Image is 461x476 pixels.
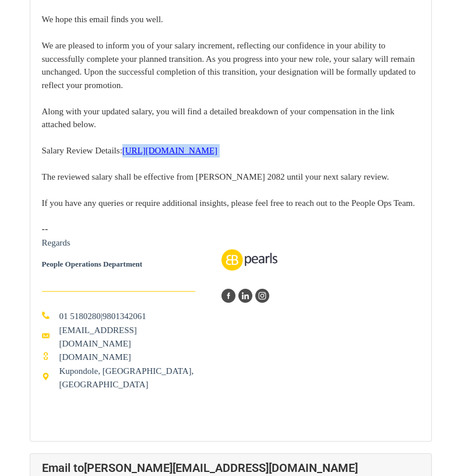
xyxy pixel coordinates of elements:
[59,352,131,362] a: [DOMAIN_NAME]
[103,260,142,268] span: Department
[59,366,194,389] font: Kupondole, [GEOGRAPHIC_DATA], [GEOGRAPHIC_DATA]
[403,420,461,476] iframe: Chat Widget
[221,289,235,303] img: facebook
[59,311,101,321] a: 01 5180280
[238,289,252,303] img: linkedin
[59,311,146,321] font: |
[42,311,50,319] img: mobilePhone
[42,238,71,247] font: Regards
[42,352,50,360] img: website
[59,325,137,348] font: [EMAIL_ADDRESS][DOMAIN_NAME]
[221,249,277,271] img: AIorK4wnSnC7TRobrWSOqMEb_E6ZXopUW4wJvA63GY-Rz6hiWa6cv4yXHxX9uGbEg1X-2GBFEZcpZGjRBD3G
[42,373,50,380] img: address
[42,332,50,339] img: emailAddress
[103,311,146,321] a: 9801342061
[122,146,217,155] u: [URL][DOMAIN_NAME]
[255,289,269,303] img: instagram
[59,325,137,349] a: [EMAIL_ADDRESS][DOMAIN_NAME]
[42,260,101,268] span: People Operations
[42,461,420,475] h4: Email to [PERSON_NAME][EMAIL_ADDRESS][DOMAIN_NAME]
[42,224,48,235] span: --
[59,352,131,362] font: [DOMAIN_NAME]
